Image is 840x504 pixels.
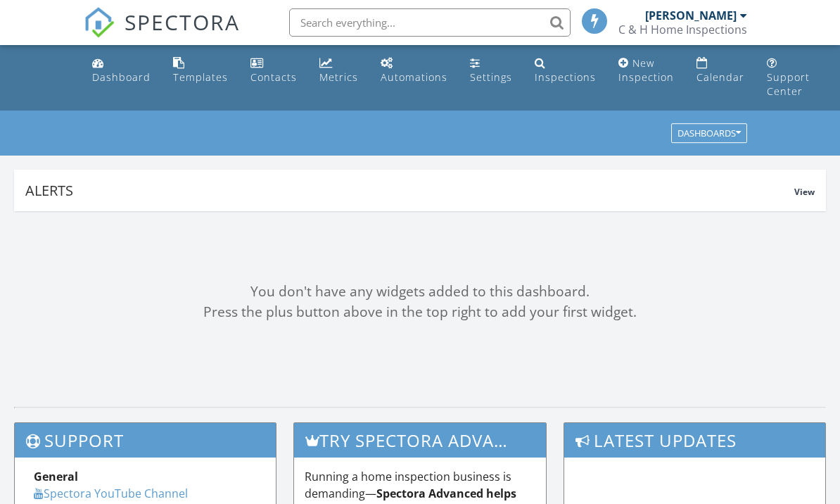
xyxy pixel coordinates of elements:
a: Inspections [529,51,602,91]
div: Calendar [696,70,744,84]
a: Templates [167,51,234,91]
button: Dashboards [671,124,747,144]
div: Automations [381,70,447,84]
span: SPECTORA [125,7,240,37]
a: Dashboard [87,51,156,91]
input: Search everything... [289,8,571,37]
h3: Support [15,423,276,458]
h3: Try spectora advanced [DATE] [294,423,547,458]
div: Inspections [535,70,596,84]
a: Contacts [245,51,303,91]
span: View [794,186,815,198]
div: New Inspection [618,56,674,84]
div: Dashboards [677,129,741,139]
div: Metrics [319,70,358,84]
div: You don't have any widgets added to this dashboard. [14,282,826,302]
strong: General [34,469,78,484]
img: The Best Home Inspection Software - Spectora [84,7,115,38]
div: Alerts [25,181,794,200]
a: Metrics [314,51,364,91]
a: Support Center [761,51,815,105]
div: Support Center [767,70,810,98]
div: Templates [173,70,228,84]
div: Dashboard [92,70,151,84]
div: [PERSON_NAME] [645,8,737,23]
a: Automations (Basic) [375,51,453,91]
div: Settings [470,70,512,84]
a: Spectora YouTube Channel [34,486,188,501]
div: C & H Home Inspections [618,23,747,37]
a: SPECTORA [84,19,240,49]
div: Contacts [250,70,297,84]
div: Press the plus button above in the top right to add your first widget. [14,302,826,322]
h3: Latest Updates [564,423,825,458]
a: New Inspection [613,51,680,91]
a: Settings [464,51,518,91]
a: Calendar [691,51,750,91]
